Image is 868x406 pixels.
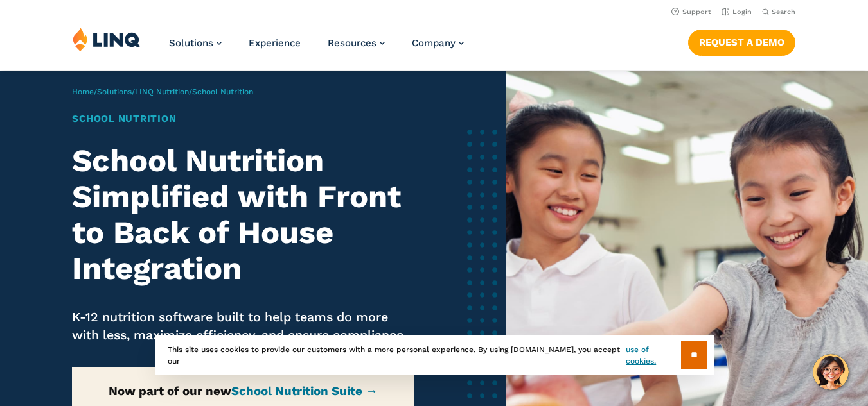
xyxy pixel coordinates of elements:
a: Company [412,37,464,49]
h1: School Nutrition [72,112,414,126]
img: LINQ | K‑12 Software [73,27,141,51]
a: LINQ Nutrition [135,87,189,96]
button: Hello, have a question? Let’s chat. [813,354,849,390]
span: School Nutrition [192,87,253,96]
span: / / / [72,87,253,96]
a: Home [72,87,94,96]
a: Login [722,8,752,16]
a: Solutions [97,87,132,96]
a: School Nutrition Suite → [231,384,378,398]
span: Company [412,37,456,49]
a: use of cookies. [626,344,680,367]
nav: Primary Navigation [169,27,464,69]
span: Search [772,8,795,16]
strong: Now part of our new [109,384,378,398]
span: Solutions [169,37,213,49]
button: Open Search Bar [762,7,795,17]
span: Resources [328,37,376,49]
div: This site uses cookies to provide our customers with a more personal experience. By using [DOMAIN... [155,335,714,375]
p: K-12 nutrition software built to help teams do more with less, maximize efficiency, and ensure co... [72,309,414,344]
nav: Button Navigation [688,27,795,55]
h2: School Nutrition Simplified with Front to Back of House Integration [72,143,414,287]
a: Resources [328,37,385,49]
a: Solutions [169,37,222,49]
a: Support [671,8,711,16]
a: Experience [249,37,301,49]
a: Request a Demo [688,30,795,55]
